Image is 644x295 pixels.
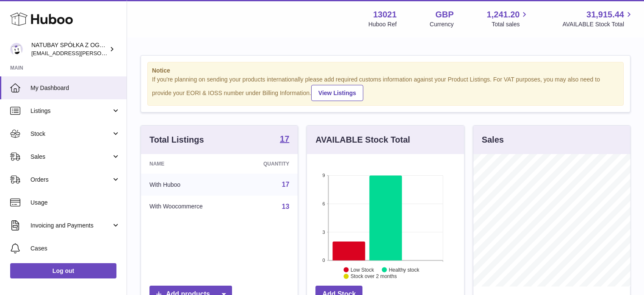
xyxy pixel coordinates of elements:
span: 1,241.20 [487,9,520,20]
div: Currency [430,20,454,28]
text: 9 [323,173,325,178]
strong: 17 [280,135,289,143]
a: 17 [282,181,290,188]
span: Total sales [492,20,529,28]
text: Low Stock [351,267,374,273]
strong: GBP [435,9,453,20]
span: Usage [30,199,120,207]
a: 13 [282,203,290,210]
span: My Dashboard [30,84,120,92]
div: Huboo Ref [368,20,397,28]
h3: Sales [482,134,504,146]
span: Listings [30,107,111,115]
a: View Listings [311,85,363,101]
td: With Huboo [141,174,238,196]
span: AVAILABLE Stock Total [562,20,634,28]
th: Quantity [238,154,298,174]
span: Invoicing and Payments [30,222,111,230]
span: Stock [30,130,111,138]
span: 31,915.44 [586,9,624,20]
img: kacper.antkowski@natubay.pl [10,43,23,56]
strong: Notice [152,67,619,75]
th: Name [141,154,238,174]
h3: AVAILABLE Stock Total [315,134,410,146]
a: 1,241.20 Total sales [487,9,530,28]
text: 0 [323,258,325,263]
span: [EMAIL_ADDRESS][PERSON_NAME][DOMAIN_NAME] [31,50,170,56]
div: NATUBAY SPÓŁKA Z OGRANICZONĄ ODPOWIEDZIALNOŚCIĄ [31,41,108,57]
h3: Total Listings [149,134,204,146]
a: Log out [10,263,116,278]
text: Stock over 2 months [351,273,397,279]
div: If you're planning on sending your products internationally please add required customs informati... [152,76,619,101]
text: 6 [323,201,325,206]
a: 17 [280,135,289,145]
text: 3 [323,229,325,234]
text: Healthy stock [389,267,420,273]
td: With Woocommerce [141,196,238,218]
strong: 13021 [373,9,397,20]
span: Sales [30,153,111,161]
a: 31,915.44 AVAILABLE Stock Total [562,9,634,28]
span: Cases [30,244,120,253]
span: Orders [30,176,111,184]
